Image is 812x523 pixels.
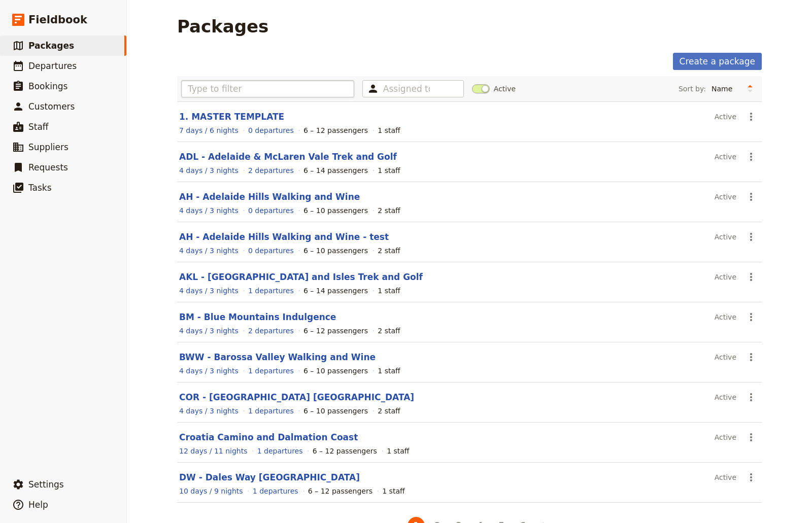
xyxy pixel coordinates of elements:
[248,406,294,416] a: View the departures for this package
[303,326,368,336] div: 6 – 12 passengers
[179,246,239,256] a: View the itinerary for this package
[378,165,400,176] div: 1 staff
[742,389,760,406] button: Actions
[179,152,397,162] a: ADL - Adelaide & McLaren Vale Trek and Golf
[179,165,239,176] a: View the itinerary for this package
[742,348,760,366] button: Actions
[742,228,760,246] button: Actions
[28,142,69,152] span: Suppliers
[715,228,736,246] div: Active
[303,246,368,256] div: 6 – 10 passengers
[382,486,404,496] div: 1 staff
[179,247,239,255] span: 4 days / 3 nights
[303,205,368,216] div: 6 – 10 passengers
[679,84,706,94] span: Sort by:
[715,429,736,446] div: Active
[673,53,762,70] a: Create a package
[378,286,400,296] div: 1 staff
[27,61,36,69] img: tab_domain_overview_orange.svg
[715,469,736,486] div: Active
[28,479,64,490] span: Settings
[378,205,400,216] div: 2 staff
[742,469,760,486] button: Actions
[179,367,239,375] span: 4 days / 3 nights
[742,429,760,446] button: Actions
[303,366,368,376] div: 6 – 10 passengers
[303,286,368,296] div: 6 – 14 passengers
[715,188,736,205] div: Active
[378,406,400,416] div: 2 staff
[179,232,389,242] a: AH - Adelaide Hills Walking and Wine - test
[257,446,303,456] a: View the departures for this package
[179,166,239,175] span: 4 days / 3 nights
[742,148,760,165] button: Actions
[742,188,760,205] button: Actions
[303,125,368,135] div: 6 – 12 passengers
[378,366,400,376] div: 1 staff
[179,312,336,322] a: BM - Blue Mountains Indulgence
[248,125,294,135] a: View the departures for this package
[378,326,400,336] div: 2 staff
[248,366,294,376] a: View the departures for this package
[28,101,75,112] span: Customers
[715,308,736,326] div: Active
[715,268,736,286] div: Active
[39,62,91,68] div: Domain Overview
[378,246,400,256] div: 2 staff
[248,165,294,176] a: View the departures for this package
[248,205,294,216] a: View the departures for this package
[177,16,268,37] h1: Packages
[179,287,239,295] span: 4 days / 3 nights
[16,16,24,24] img: logo_orange.svg
[179,486,243,496] a: View the itinerary for this package
[179,126,239,134] span: 7 days / 6 nights
[179,205,239,216] a: View the itinerary for this package
[179,286,239,296] a: View the itinerary for this package
[179,326,239,336] a: View the itinerary for this package
[715,108,736,125] div: Active
[179,446,248,456] a: View the itinerary for this package
[313,446,377,456] div: 6 – 12 passengers
[742,108,760,125] button: Actions
[179,192,360,202] a: AH - Adelaide Hills Walking and Wine
[28,61,77,71] span: Departures
[179,392,414,402] a: COR - [GEOGRAPHIC_DATA] [GEOGRAPHIC_DATA]
[28,16,50,24] div: v 4.0.25
[28,12,87,27] span: Fieldbook
[179,406,239,416] a: View the itinerary for this package
[248,286,294,296] a: View the departures for this package
[179,352,376,362] a: BWW - Barossa Valley Walking and Wine
[16,26,24,34] img: website_grey.svg
[715,389,736,406] div: Active
[179,125,239,135] a: View the itinerary for this package
[248,326,294,336] a: View the departures for this package
[101,61,109,69] img: tab_keywords_by_traffic_grey.svg
[742,308,760,326] button: Actions
[715,348,736,366] div: Active
[179,487,243,495] span: 10 days / 9 nights
[742,81,758,96] button: Change sort direction
[179,447,248,455] span: 12 days / 11 nights
[494,84,516,94] span: Active
[387,446,409,456] div: 1 staff
[303,406,368,416] div: 6 – 10 passengers
[28,183,52,193] span: Tasks
[179,407,239,415] span: 4 days / 3 nights
[303,165,368,176] div: 6 – 14 passengers
[742,268,760,286] button: Actions
[715,148,736,165] div: Active
[179,206,239,215] span: 4 days / 3 nights
[28,41,74,51] span: Packages
[248,246,294,256] a: View the departures for this package
[28,81,67,91] span: Bookings
[707,81,742,96] select: Sort by:
[253,486,298,496] a: View the departures for this package
[383,83,430,95] input: Assigned to
[28,162,68,172] span: Requests
[378,125,400,135] div: 1 staff
[28,500,48,510] span: Help
[308,486,373,496] div: 6 – 12 passengers
[179,272,423,282] a: AKL - [GEOGRAPHIC_DATA] and Isles Trek and Golf
[179,472,360,482] a: DW - Dales Way [GEOGRAPHIC_DATA]
[181,80,354,97] input: Type to filter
